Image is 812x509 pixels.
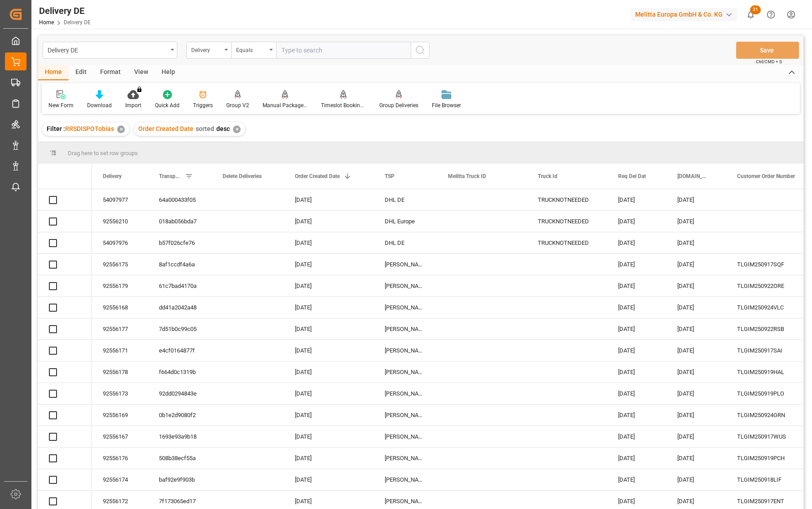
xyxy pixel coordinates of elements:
div: Delivery DE [48,44,167,55]
div: [PERSON_NAME] DE [374,254,437,275]
div: Help [155,65,182,80]
div: [DATE] [284,232,374,253]
button: show 21 new notifications [741,4,761,25]
span: Filter : [47,125,65,132]
div: 92556178 [92,361,148,383]
div: [DATE] [284,340,374,361]
div: Timeslot Booking Report [321,101,366,109]
span: Drag here to set row groups [68,150,138,157]
div: 92556167 [92,426,148,447]
div: [DATE] [284,426,374,447]
div: 0b1e2d9080f2 [148,405,212,426]
div: [DATE] [607,189,667,210]
div: [DATE] [667,275,726,296]
div: [DATE] [667,448,726,469]
button: Help Center [761,4,781,25]
div: 64a000433f05 [148,189,212,210]
div: [DATE] [667,426,726,447]
div: File Browser [432,101,461,109]
div: ✕ [117,126,125,133]
span: Order Created Date [138,125,193,132]
div: [DATE] [284,383,374,404]
div: [DATE] [284,275,374,296]
div: 92556174 [92,469,148,490]
div: [DATE] [667,318,726,339]
div: 92556171 [92,340,148,361]
div: Triggers [193,101,213,109]
div: [DATE] [667,297,726,318]
div: [DATE] [607,275,667,296]
div: Press SPACE to select this row. [38,254,92,275]
div: 7d51b0c99c05 [148,318,212,339]
div: [DATE] [607,426,667,447]
span: Customer Order Number [737,173,795,179]
span: Truck Id [538,173,557,179]
div: [DATE] [667,189,726,210]
div: 54097977 [92,189,148,210]
div: baf92e9f903b [148,469,212,490]
button: Melitta Europa GmbH & Co. KG [632,6,741,23]
div: ✕ [233,126,241,133]
div: [DATE] [607,340,667,361]
div: 92556177 [92,318,148,339]
div: [DATE] [284,448,374,469]
div: [DATE] [667,469,726,490]
div: Quick Add [155,101,180,109]
span: Ctrl/CMD + S [756,58,782,65]
div: Press SPACE to select this row. [38,426,92,448]
div: [PERSON_NAME] DE [374,297,437,318]
div: e4cf0164877f [148,340,212,361]
div: TRUCKNOTNEEDED [527,189,607,210]
span: Req Del Dat [618,173,646,179]
div: [DATE] [607,361,667,383]
div: [DATE] [607,232,667,253]
div: [PERSON_NAME] DE [374,340,437,361]
input: Type to search [276,42,411,59]
div: 92556179 [92,275,148,296]
div: Press SPACE to select this row. [38,297,92,318]
div: Delivery [191,44,222,54]
button: search button [411,42,430,59]
div: 92556210 [92,211,148,232]
div: 92556169 [92,405,148,426]
div: [DATE] [607,254,667,275]
div: [DATE] [284,405,374,426]
div: [DATE] [607,318,667,339]
div: Melitta Europa GmbH & Co. KG [632,8,737,21]
div: 54097976 [92,232,148,253]
div: [PERSON_NAME] DE [374,448,437,469]
div: [DATE] [667,232,726,253]
div: Press SPACE to select this row. [38,361,92,383]
div: [PERSON_NAME] DE [374,318,437,339]
span: Delete Deliveries [223,173,262,179]
div: Press SPACE to select this row. [38,469,92,491]
div: [DATE] [607,297,667,318]
div: 508b38ecf55a [148,448,212,469]
div: 92dd0294843e [148,383,212,404]
div: b57f026cfe76 [148,232,212,253]
div: [PERSON_NAME] DE [374,361,437,383]
div: [DATE] [284,211,374,232]
div: [DATE] [607,383,667,404]
div: [PERSON_NAME] DE [374,383,437,404]
div: [DATE] [284,318,374,339]
div: [PERSON_NAME] DE [374,469,437,490]
div: Press SPACE to select this row. [38,448,92,469]
div: Group V2 [226,101,249,109]
div: Equals [236,44,267,54]
div: [DATE] [667,383,726,404]
div: DHL DE [374,189,437,210]
div: 92556173 [92,383,148,404]
div: 018ab056bda7 [148,211,212,232]
span: Transport ID [159,173,181,179]
div: [DATE] [667,254,726,275]
div: [PERSON_NAME] DE [374,426,437,447]
div: Home [38,65,69,80]
div: [DATE] [607,405,667,426]
div: [PERSON_NAME] DE [374,405,437,426]
div: Press SPACE to select this row. [38,383,92,405]
div: New Form [48,101,74,109]
div: Press SPACE to select this row. [38,232,92,254]
span: 21 [750,5,761,14]
div: 61c7bad4170a [148,275,212,296]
